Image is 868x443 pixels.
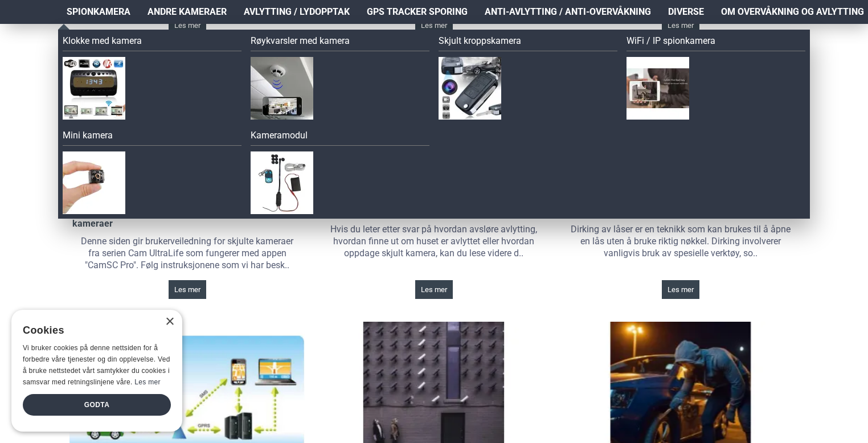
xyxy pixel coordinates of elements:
div: Hvis du leter etter svar på hvordan avsløre avlytting, hvordan finne ut om huset er avlyttet elle... [316,221,551,262]
span: Les mer [174,286,200,293]
span: Andre kameraer [148,5,227,19]
div: Denne siden gir brukerveiledning for skjulte kameraer fra serien Cam UltraLife som fungerer med a... [69,233,305,274]
a: Les mer [662,280,699,299]
div: Godta [23,394,171,416]
span: Anti-avlytting / Anti-overvåkning [485,5,651,19]
span: Les mer [668,286,694,293]
div: Cookies [23,318,163,343]
a: WiFi / IP spionkamera [627,34,805,51]
span: Diverse [668,5,704,19]
img: Klokke med kamera [63,57,125,120]
a: Skjult kroppskamera [439,34,617,51]
img: Kameramodul [251,151,313,214]
a: Klokke med kamera [63,34,241,51]
a: Les mer [169,280,206,299]
img: Røykvarsler med kamera [251,57,313,120]
div: Dirking av låser er en teknikk som kan brukes til å åpne en lås uten å bruke riktig nøkkel. Dirki... [563,221,799,262]
a: Les mer, opens a new window [134,378,160,386]
img: Mini kamera [63,151,125,214]
div: Close [165,318,174,326]
span: GPS Tracker Sporing [367,5,468,19]
a: Røykvarsler med kamera [251,34,429,51]
span: Spionkamera [67,5,130,19]
img: WiFi / IP spionkamera [627,57,689,120]
img: Skjult kroppskamera [439,57,501,120]
a: Mini kamera [63,129,241,146]
span: Om overvåkning og avlytting [721,5,864,19]
a: Les mer [415,280,453,299]
a: Kameramodul [251,129,429,146]
span: Vi bruker cookies på denne nettsiden for å forbedre våre tjenester og din opplevelse. Ved å bruke... [23,344,170,385]
span: Les mer [421,286,447,293]
span: Avlytting / Lydopptak [244,5,350,19]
